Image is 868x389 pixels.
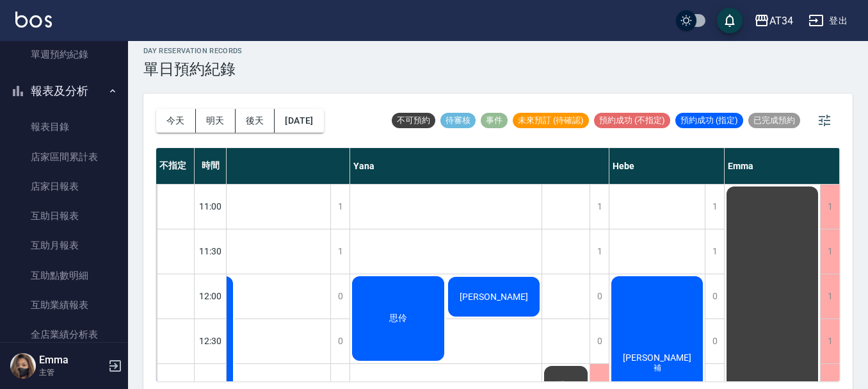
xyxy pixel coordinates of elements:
img: Person [10,353,36,379]
div: 時間 [195,148,227,184]
span: [PERSON_NAME] [620,352,694,363]
h3: 單日預約紀錄 [143,60,243,78]
span: 預約成功 (不指定) [594,115,670,126]
div: 0 [330,274,350,319]
span: 思伶 [387,313,410,324]
button: AT34 [749,8,798,34]
div: 1 [590,185,609,229]
span: 不可預約 [392,115,435,126]
a: 互助日報表 [5,201,123,231]
p: 主管 [39,367,104,378]
button: 登出 [803,9,853,33]
h5: Emma [39,354,104,367]
div: 0 [705,274,724,319]
div: 0 [590,319,609,363]
a: 互助點數明細 [5,261,123,290]
span: 補 [651,363,664,374]
div: AT34 [769,13,793,29]
div: 12:30 [195,319,227,363]
div: Hebe [609,148,725,184]
img: Logo [15,12,52,28]
div: 1 [330,229,350,274]
div: 0 [705,319,724,363]
h2: day Reservation records [143,47,243,55]
button: 明天 [196,109,236,133]
a: 店家日報表 [5,172,123,201]
div: 11:30 [195,229,227,274]
span: 未來預訂 (待確認) [513,115,589,126]
a: 全店業績分析表 [5,320,123,349]
div: 1 [820,185,839,229]
span: 已完成預約 [748,115,800,126]
div: 1 [820,229,839,274]
div: 0 [590,274,609,319]
div: 1 [330,185,350,229]
div: Yana [350,148,609,184]
div: 不指定 [156,148,195,184]
button: 報表及分析 [5,74,123,108]
a: 互助業績報表 [5,290,123,320]
span: [PERSON_NAME] [457,292,531,302]
div: 11:00 [195,184,227,229]
div: 1 [705,185,724,229]
div: Emma [725,148,840,184]
a: 單週預約紀錄 [5,40,123,69]
span: 事件 [481,115,508,126]
button: [DATE] [275,109,323,133]
a: 店家區間累計表 [5,142,123,172]
div: [PERSON_NAME] [139,148,350,184]
button: save [717,8,743,33]
div: 1 [820,319,839,363]
button: 今天 [156,109,196,133]
div: 0 [330,319,350,363]
div: 1 [705,229,724,274]
span: 預約成功 (指定) [675,115,743,126]
div: 12:00 [195,274,227,319]
div: 1 [820,274,839,319]
a: 互助月報表 [5,231,123,260]
button: 後天 [236,109,275,133]
a: 報表目錄 [5,112,123,142]
div: 1 [590,229,609,274]
span: 待審核 [440,115,476,126]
